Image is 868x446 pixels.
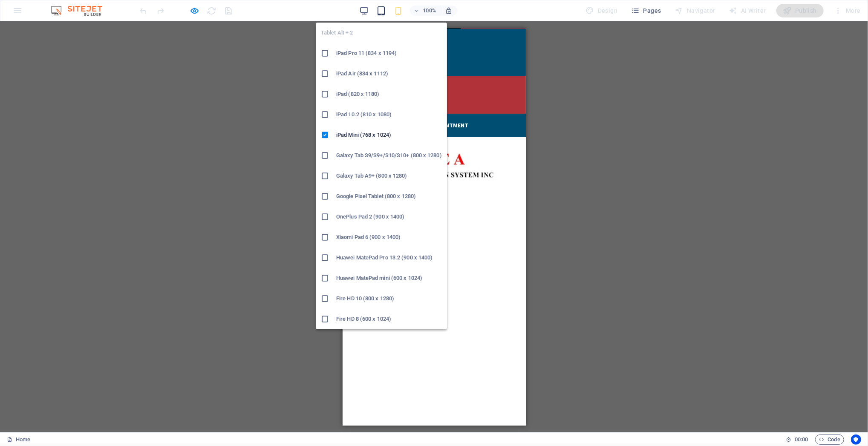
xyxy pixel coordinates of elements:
h6: OnePlus Pad 2 (900 x 1400) [336,212,442,222]
h6: Huawei MatePad mini (600 x 1024) [336,273,442,283]
i:  [58,93,60,101]
h6: iPad Air (834 x 1112) [336,69,442,79]
h6: iPad Pro 11 (834 x 1194) [336,48,442,58]
span: : [801,436,802,443]
button: Pages [628,4,664,17]
span: Pages [631,6,661,15]
div: Design (Ctrl+Alt+Y) [583,4,621,17]
h6: Google Pixel Tablet (800 x 1280) [336,191,442,201]
h6: 100% [423,6,436,16]
button: 100% [410,6,440,16]
span: 00 00 [795,434,808,445]
h6: Huawei MatePad Pro 13.2 (900 x 1400) [336,253,442,263]
h6: Fire HD 8 (600 x 1024) [336,314,442,324]
img: Editor Logo [49,6,113,16]
h6: iPad (820 x 1180) [336,89,442,99]
h6: Fire HD 10 (800 x 1280) [336,293,442,304]
h6: Session time [786,434,808,445]
button: Code [815,434,844,445]
h6: Galaxy Tab A9+ (800 x 1280) [336,171,442,181]
h6: iPad 10.2 (810 x 1080) [336,109,442,120]
span: Code [819,434,840,445]
img: TripleALogo13-bValtNQAyr4LjLaWQHlwIw.jpg [7,115,156,156]
h6: iPad Mini (768 x 1024) [336,130,442,140]
button: Usercentrics [851,434,861,445]
h6: Xiaomi Pad 6 (900 x 1400) [336,232,442,242]
a: Click to cancel selection. Double-click to open Pages [7,434,30,445]
h6: Galaxy Tab S9/S9+/S10/S10+ (800 x 1280) [336,150,442,161]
